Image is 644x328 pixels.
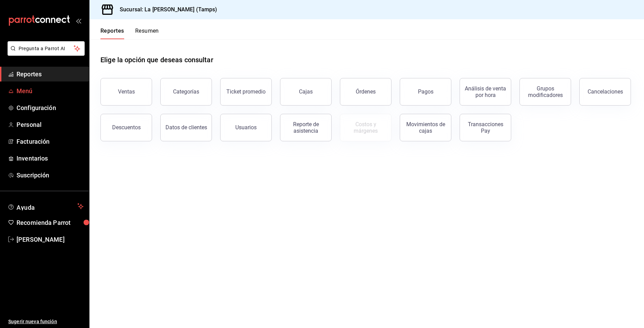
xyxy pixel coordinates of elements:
[76,18,81,23] button: open_drawer_menu
[299,88,313,96] div: Cajas
[17,235,84,244] span: [PERSON_NAME]
[460,78,511,106] button: Análisis de venta por hora
[344,121,387,134] div: Costos y márgenes
[404,121,447,134] div: Movimientos de cajas
[118,88,135,95] div: Ventas
[220,78,272,106] button: Ticket promedio
[17,171,84,180] span: Suscripción
[100,78,152,106] button: Ventas
[160,114,212,141] button: Datos de clientes
[135,28,159,39] button: Resumen
[285,121,327,134] div: Reporte de asistencia
[220,114,272,141] button: Usuarios
[100,114,152,141] button: Descuentos
[464,85,507,98] div: Análisis de venta por hora
[340,114,391,141] button: Contrata inventarios para ver este reporte
[579,78,631,106] button: Cancelaciones
[17,218,84,227] span: Recomienda Parrot
[17,137,84,146] span: Facturación
[114,6,217,14] h3: Sucursal: La [PERSON_NAME] (Tamps)
[19,45,74,52] span: Pregunta a Parrot AI
[400,78,451,106] button: Pagos
[226,88,266,95] div: Ticket promedio
[8,41,85,56] button: Pregunta a Parrot AI
[356,88,376,95] div: Órdenes
[280,78,332,106] a: Cajas
[17,202,75,210] span: Ayuda
[519,78,571,106] button: Grupos modificadores
[165,124,207,131] div: Datos de clientes
[280,114,332,141] button: Reporte de asistencia
[100,55,213,65] h1: Elige la opción que deseas consultar
[17,154,84,163] span: Inventarios
[160,78,212,106] button: Categorías
[17,103,84,112] span: Configuración
[340,78,391,106] button: Órdenes
[5,50,85,57] a: Pregunta a Parrot AI
[17,69,84,79] span: Reportes
[112,124,141,131] div: Descuentos
[400,114,451,141] button: Movimientos de cajas
[100,28,124,39] button: Reportes
[100,28,159,39] div: navigation tabs
[17,120,84,129] span: Personal
[464,121,507,134] div: Transacciones Pay
[8,318,84,325] span: Sugerir nueva función
[418,88,433,95] div: Pagos
[17,86,84,96] span: Menú
[460,114,511,141] button: Transacciones Pay
[235,124,257,131] div: Usuarios
[524,85,567,98] div: Grupos modificadores
[588,88,623,95] div: Cancelaciones
[173,88,199,95] div: Categorías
